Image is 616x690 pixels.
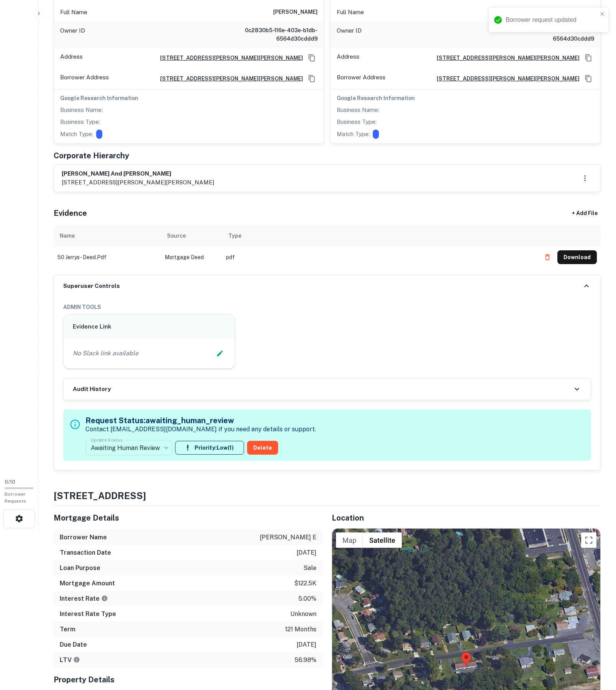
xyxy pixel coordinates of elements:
button: Copy Address [583,52,594,64]
p: Owner ID [337,26,362,43]
button: Copy Address [306,52,318,64]
div: Source [167,231,186,240]
h6: Interest Rate Type [60,609,116,619]
p: No Slack link available [73,349,138,358]
h6: Google Research Information [60,94,318,102]
p: $122.5k [294,579,316,588]
button: Download [557,250,597,264]
h6: Borrower Name [60,533,107,542]
button: Toggle fullscreen view [581,532,596,548]
h4: [STREET_ADDRESS] [54,489,601,503]
h6: Mortgage Amount [60,579,115,588]
td: 50 jerrys - deed.pdf [54,246,161,268]
p: 5.00% [298,594,316,603]
h6: Transaction Date [60,548,111,557]
span: Borrower Requests [5,491,26,504]
th: Source [161,225,222,246]
button: Show satellite imagery [363,532,402,548]
label: Update Status [91,437,123,443]
p: Full Name [60,8,87,17]
svg: The interest rates displayed on the website are for informational purposes only and may be report... [101,595,108,602]
button: Delete [247,441,278,455]
p: Borrower Address [60,73,109,84]
p: Full Name [337,8,364,17]
h6: 0c2830b5-116e-403e-b1db-6564d30cddd9 [226,26,318,43]
p: [DATE] [297,548,316,557]
p: sale [303,563,316,573]
th: Name [54,225,161,246]
button: close [600,11,605,18]
p: [STREET_ADDRESS][PERSON_NAME][PERSON_NAME] [62,178,214,187]
h5: Evidence [54,207,87,219]
p: unknown [290,609,316,619]
p: Match Type: [337,130,370,139]
td: Mortgage Deed [161,246,222,268]
svg: LTVs displayed on the website are for informational purposes only and may be reported incorrectly... [73,656,80,663]
h6: Term [60,625,75,634]
p: 56.98% [295,655,316,665]
p: Business Type: [60,117,100,127]
p: Match Type: [60,130,93,139]
button: Copy Address [306,73,318,84]
td: pdf [222,246,537,268]
h6: Audit History [73,385,111,394]
a: [STREET_ADDRESS][PERSON_NAME][PERSON_NAME] [431,74,580,83]
h6: Loan Purpose [60,563,100,573]
p: Borrower Address [337,73,385,84]
h5: Corporate Hierarchy [54,150,129,161]
h6: Interest Rate [60,594,108,603]
p: Business Name: [337,105,379,115]
h5: Property Details [54,674,323,685]
h6: ADMIN TOOLS [63,303,591,311]
a: [STREET_ADDRESS][PERSON_NAME][PERSON_NAME] [154,54,303,62]
p: Contact [EMAIL_ADDRESS][DOMAIN_NAME] if you need any details or support. [85,425,316,434]
h6: LTV [60,655,80,665]
p: Address [60,52,83,64]
div: Borrower request updated [506,15,598,25]
h6: Evidence Link [73,322,226,331]
h5: Location [332,512,601,524]
h6: Due Date [60,640,87,649]
h5: Request Status: awaiting_human_review [85,415,316,426]
h6: Superuser Controls [63,282,120,291]
p: Owner ID [60,26,85,43]
button: Show street map [336,532,363,548]
p: Business Type: [337,117,377,127]
h6: Google Research Information [337,94,594,102]
div: + Add File [558,207,611,220]
span: 0 / 10 [5,479,15,485]
button: Priority:Low(1) [175,441,244,455]
p: [DATE] [297,640,316,649]
th: Type [222,225,537,246]
button: Copy Address [583,73,594,84]
a: [STREET_ADDRESS][PERSON_NAME][PERSON_NAME] [431,54,580,62]
div: Awaiting Human Review [85,437,172,458]
h6: [PERSON_NAME] [273,8,318,17]
div: scrollable content [54,225,601,275]
a: [STREET_ADDRESS][PERSON_NAME][PERSON_NAME] [154,74,303,83]
h5: Mortgage Details [54,512,323,524]
div: Name [60,231,75,240]
h6: [PERSON_NAME] and [PERSON_NAME] [62,169,214,178]
p: Business Name: [60,105,103,115]
p: Address [337,52,359,64]
button: Delete file [541,251,554,263]
p: 121 months [285,625,316,634]
div: Type [228,231,241,240]
button: Edit Slack Link [214,348,226,359]
p: [PERSON_NAME] e [260,533,316,542]
iframe: Chat Widget [578,629,616,665]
